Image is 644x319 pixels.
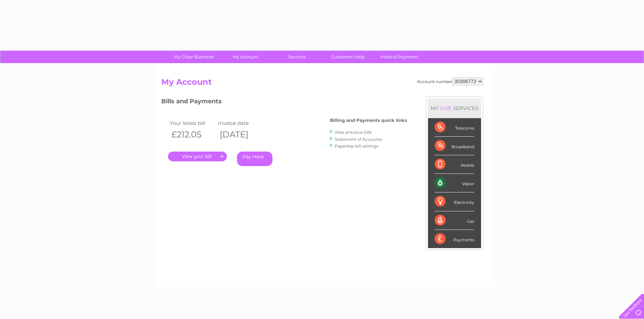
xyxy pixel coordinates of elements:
[372,51,427,63] a: Make A Payment
[216,128,265,141] th: [DATE]
[320,51,376,63] a: Customer Help
[335,143,378,149] a: Paperless bill settings
[168,118,217,128] td: Your latest bill
[168,128,217,141] th: £212.05
[269,51,325,63] a: Services
[237,152,272,166] a: Pay Here
[217,51,273,63] a: My Account
[435,174,474,192] div: Water
[435,192,474,211] div: Electricity
[435,137,474,155] div: Broadband
[435,230,474,248] div: Payments
[216,118,265,128] td: Invoice date
[439,105,453,111] div: LIVE
[417,77,483,85] div: Account number
[168,152,227,161] a: .
[435,118,474,137] div: Telecoms
[330,118,407,123] h4: Billing and Payments quick links
[166,51,222,63] a: My Clear Business
[161,77,483,90] h2: My Account
[435,155,474,174] div: Mobile
[161,97,407,108] h3: Bills and Payments
[428,99,481,118] div: MY SERVICES
[335,137,382,142] a: Statement of Accounts
[335,130,372,135] a: View previous bills
[435,211,474,230] div: Gas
